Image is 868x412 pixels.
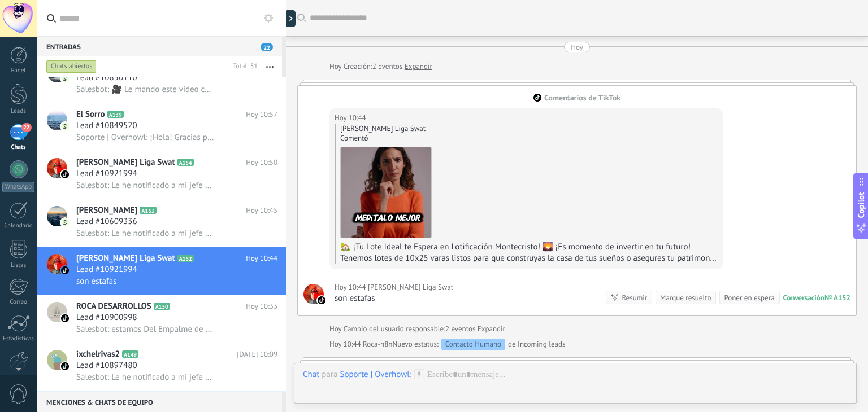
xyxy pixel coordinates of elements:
a: avatariconROCA DESARROLLOSA150Hoy 10:33Lead #10900998Salesbot: estamos Del Empalme de La Cuesta E... [37,295,286,343]
div: Leads [2,108,35,115]
div: Hoy 10:44 [335,112,368,124]
span: [PERSON_NAME] Liga Swat [76,157,175,168]
div: Hoy [329,323,344,335]
span: Lead #10921994 [76,264,137,275]
a: avataricon[PERSON_NAME] Liga SwatA154Hoy 10:50Lead #10921994Salesbot: Le he notificado a mi jefe ... [37,151,286,199]
div: Menciones & Chats de equipo [37,392,282,412]
div: son estafas [335,293,453,304]
div: [PERSON_NAME] Liga Swat Comentó [340,124,718,143]
a: avatariconEl SorroA139Hoy 10:57Lead #10849520Soporte | Overhowl: ¡Hola! Gracias por escribir a Lo... [37,103,286,151]
span: A139 [107,111,124,118]
span: Hoy 10:44 [246,253,277,264]
span: Salesbot: Le he notificado a mi jefe para que lo contacte directamente, y así pueda aclarar de un... [76,228,215,239]
span: son estafas [76,276,117,287]
a: Expandir [478,323,505,335]
div: № A152 [824,293,850,303]
span: para [322,369,337,380]
div: Marque resuelto [660,292,711,303]
span: 22 [261,43,273,51]
span: Lead #10921994 [76,168,137,179]
div: Poner en espera [724,292,774,303]
div: Resumir [622,292,647,303]
span: Hoy 10:57 [246,109,277,120]
span: Lead #10897480 [76,360,137,371]
span: Hoy 10:50 [246,157,277,168]
span: Hoy 10:33 [246,301,277,312]
div: Soporte | Overhowl [340,369,409,379]
span: Nuevo estatus: [392,339,438,350]
span: A150 [154,303,170,310]
div: Hoy 10:44 [329,339,363,350]
div: Hoy 10:44 [335,282,368,293]
span: 2 eventos [372,61,402,72]
div: Cambio del usuario responsable: [329,323,505,335]
div: Hoy [571,42,583,52]
span: 🏡 ¡Tu Lote Ideal te Espera en Lotificación Montecristo! 🌄 ¡Es momento de invertir en tu futuro! T... [340,242,718,343]
span: Paguay Liga Swat [368,282,453,293]
span: Salesbot: Le he notificado a mi jefe para que lo contacte directamente, y así pueda aclarar de un... [76,372,215,383]
img: ogBNEdRCQ0lM63AUJBIGLHASiJaPccUKXiOIE~tplv-tiktokx-cropcenter-q:300:400:q72.jpeg [341,147,431,238]
span: El Sorro [76,109,105,120]
button: Más [258,56,282,77]
a: avatariconLead #10850110Salesbot: 🎥 Le mando este video con información importante y que no todos... [37,55,286,103]
span: Soporte | Overhowl: ¡Hola! Gracias por escribir a Lotificación Montecristo 🙌 [PERSON_NAME], parte... [76,132,215,143]
div: Listas [2,262,35,269]
img: icon [61,362,69,370]
span: : [410,369,411,380]
span: Salesbot: 🎥 Le mando este video con información importante y que no todos saben… y puede marcar l... [76,84,215,95]
span: Roca-n8n [363,339,392,349]
div: Total: 51 [228,61,258,72]
a: avataricon[PERSON_NAME]A153Hoy 10:45Lead #10609336Salesbot: Le he notificado a mi jefe para que l... [37,199,286,247]
div: Conversación [783,293,824,303]
span: Salesbot: Le he notificado a mi jefe para que lo contacte directamente, y así pueda aclarar de un... [76,180,215,191]
div: Hoy [329,61,344,72]
span: [PERSON_NAME] [76,205,137,216]
div: Entradas [37,36,282,56]
span: Lead #10900998 [76,312,137,323]
a: avatariconixchelrivas2A149[DATE] 10:09Lead #10897480Salesbot: Le he notificado a mi jefe para que... [37,343,286,391]
div: de Incoming leads [392,339,565,350]
img: tiktok_kommo.svg [318,296,325,304]
span: Lead #10609336 [76,216,137,227]
span: Salesbot: estamos Del Empalme de La Cuesta El Plomo, 2km al oeste, 2km al Sur. Escríbame al Whats... [76,324,215,335]
div: Panel [2,67,35,74]
span: Lead #10850110 [76,72,137,84]
div: Contacto Humano [441,339,505,350]
span: 22 [21,123,31,132]
span: A154 [177,159,194,166]
img: icon [61,170,69,178]
a: Expandir [405,61,432,72]
span: A152 [177,255,194,262]
span: A149 [122,350,138,358]
img: icon [61,122,69,130]
span: Lead #10849520 [76,120,137,132]
div: Calendario [2,222,35,230]
img: icon [61,218,69,226]
img: tiktok_kommo.svg [533,94,541,102]
img: icon [61,266,69,274]
span: [PERSON_NAME] Liga Swat [76,253,175,264]
span: Copilot [856,192,867,218]
img: icon [61,314,69,322]
div: Mostrar [284,10,296,27]
div: Creación: [329,61,432,72]
span: 2 eventos [445,323,475,335]
div: WhatsApp [2,182,34,192]
a: avataricon[PERSON_NAME] Liga SwatA152Hoy 10:44Lead #10921994son estafas [37,247,286,295]
div: Correo [2,299,35,306]
span: ROCA DESARROLLOS [76,301,151,312]
span: Paguay Liga Swat [303,284,324,304]
div: Chats abiertos [46,60,97,73]
span: [DATE] 10:09 [237,349,277,360]
div: Chats [2,144,35,151]
span: A153 [140,207,156,214]
img: icon [61,74,69,82]
div: Comentarios de TikTok [544,93,620,103]
div: Estadísticas [2,335,35,343]
span: Hoy 10:45 [246,205,277,216]
span: ixchelrivas2 [76,349,120,360]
